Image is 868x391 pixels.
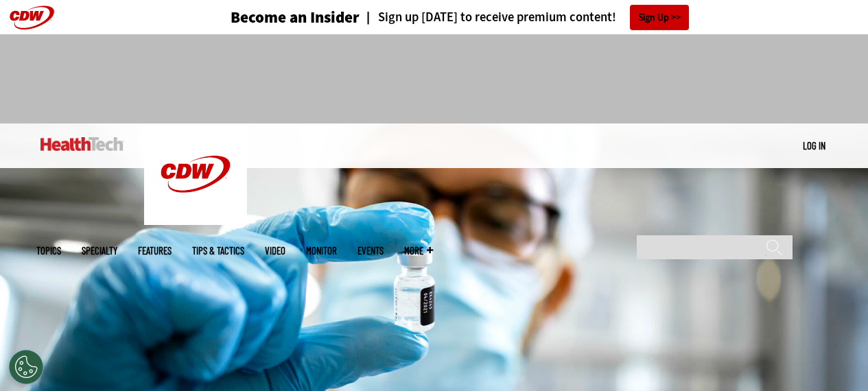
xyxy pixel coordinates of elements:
[138,246,172,256] a: Features
[630,5,689,30] a: Sign Up
[265,246,285,256] a: Video
[803,139,825,153] div: User menu
[179,10,360,25] a: Become an Insider
[404,246,433,256] span: More
[185,48,684,110] iframe: advertisement
[36,246,61,256] span: Topics
[306,246,337,256] a: MonITor
[231,10,360,25] h3: Become an Insider
[192,246,244,256] a: Tips & Tactics
[360,11,616,24] a: Sign up [DATE] to receive premium content!
[144,123,247,225] img: Home
[9,350,43,384] div: Cookies Settings
[40,137,124,151] img: Home
[357,246,384,256] a: Events
[9,350,43,384] button: Open Preferences
[803,139,825,152] a: Log in
[82,246,117,256] span: Specialty
[144,214,247,228] a: CDW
